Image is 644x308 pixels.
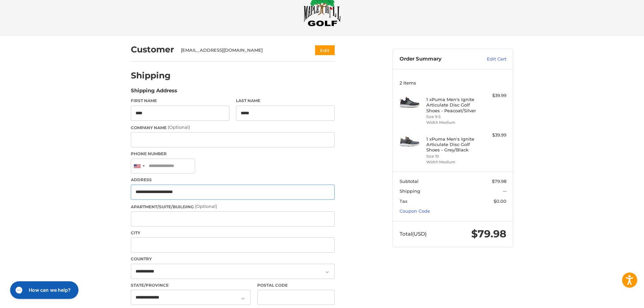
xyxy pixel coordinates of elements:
[426,136,478,153] h4: 1 x Puma Men's Ignite Articulate Disc Golf Shoes - Grey/Black
[426,114,478,120] li: Size 9.5
[400,179,419,184] span: Subtotal
[480,132,506,139] div: $39.99
[257,282,335,288] label: Postal Code
[472,56,506,63] a: Edit Cart
[471,228,506,240] span: $79.98
[503,188,506,194] span: --
[426,159,478,165] li: Width Medium
[131,177,335,183] label: Address
[494,198,506,204] span: $0.00
[426,120,478,125] li: Width Medium
[426,153,478,159] li: Size 10
[131,87,177,98] legend: Shipping Address
[131,203,335,210] label: Apartment/Suite/Building
[131,230,335,236] label: City
[131,256,335,262] label: Country
[131,159,147,173] div: United States: +1
[181,47,302,54] div: [EMAIL_ADDRESS][DOMAIN_NAME]
[400,56,472,63] h3: Order Summary
[195,204,217,209] small: (Optional)
[236,98,335,104] label: Last Name
[426,97,478,113] h4: 1 x Puma Men's Ignite Articulate Disc Golf Shoes - Peacoat/Silver
[400,231,427,237] span: Total (USD)
[131,124,335,131] label: Company Name
[315,45,335,55] button: Edit
[131,70,171,81] h2: Shipping
[400,80,506,86] h3: 2 Items
[400,198,407,204] span: Tax
[131,98,230,104] label: First Name
[131,151,335,157] label: Phone Number
[400,208,430,214] a: Coupon Code
[131,282,251,288] label: State/Province
[400,188,420,194] span: Shipping
[492,179,506,184] span: $79.98
[480,92,506,99] div: $39.99
[131,44,174,55] h2: Customer
[7,279,80,301] iframe: Gorgias live chat messenger
[168,124,190,130] small: (Optional)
